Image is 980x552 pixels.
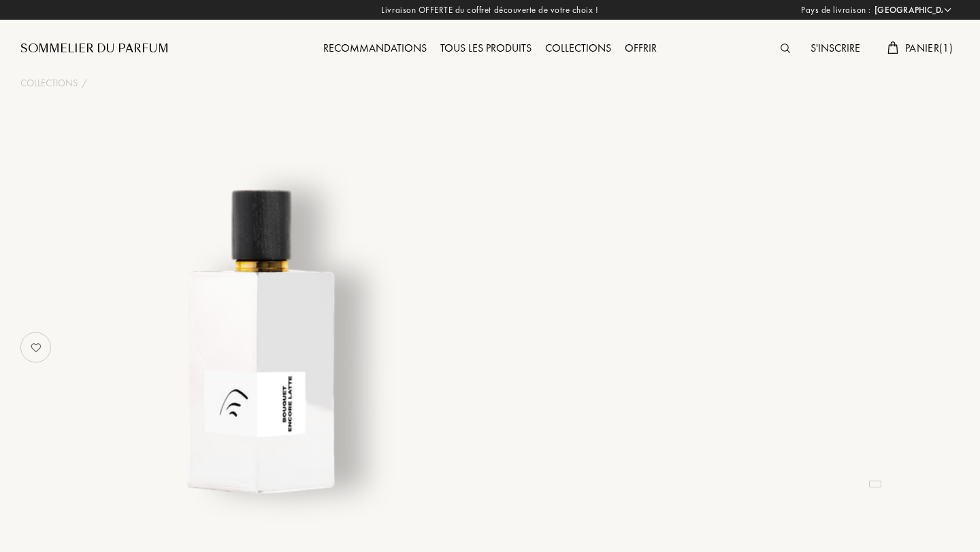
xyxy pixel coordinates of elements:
span: Panier ( 1 ) [905,41,953,55]
a: Recommandations [316,41,434,55]
img: search_icn.svg [781,44,790,53]
div: Tous les produits [434,40,538,58]
div: Collections [538,40,618,58]
div: Recommandations [316,40,434,58]
a: S'inscrire [804,41,867,55]
span: Pays de livraison : [801,3,871,17]
a: Tous les produits [434,41,538,55]
img: cart.svg [887,41,898,54]
a: Collections [20,76,78,90]
a: Offrir [618,41,664,55]
div: / [82,76,87,90]
img: undefined undefined [87,173,424,509]
div: Offrir [618,40,664,58]
a: Collections [538,41,618,55]
img: no_like_p.png [22,334,50,361]
a: Sommelier du Parfum [20,41,169,57]
div: S'inscrire [804,40,867,58]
